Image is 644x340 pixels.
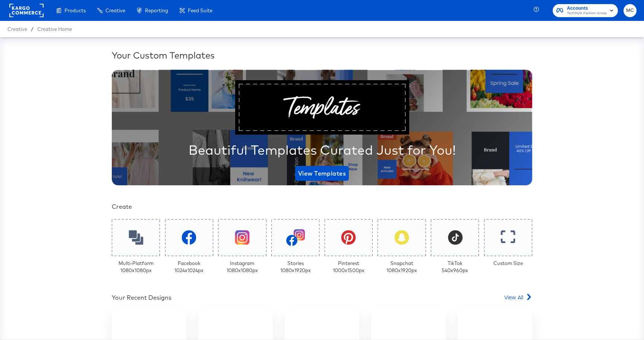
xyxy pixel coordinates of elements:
[442,260,468,274] div: TikTok 540 x 960 px
[504,293,523,301] span: View All
[624,4,637,17] button: MC
[189,141,456,159] div: Beautiful Templates Curated Just for You!
[567,4,607,12] span: Accounts
[112,202,532,211] div: Create
[298,168,346,179] span: View Templates
[112,49,532,62] div: Your Custom Templates
[112,293,171,302] div: Your Recent Designs
[174,260,203,274] div: Facebook 1024 x 1024 px
[280,260,311,274] div: Stories 1080 x 1920 px
[493,260,523,267] div: Custom Size
[567,10,607,16] span: TechStyle Fashion Group
[504,293,532,304] a: View All
[227,260,258,274] div: Instagram 1080 x 1080 px
[64,7,86,13] span: Products
[295,166,349,181] button: View Templates
[37,26,72,32] a: Creative Home
[626,6,634,15] span: MC
[553,4,618,17] button: AccountsTechStyle Fashion Group
[188,7,212,13] span: Feed Suite
[7,26,27,32] span: Creative
[333,260,364,274] div: Pinterest 1000 x 1500 px
[386,260,417,274] div: Snapchat 1080 x 1920 px
[27,26,37,32] span: /
[105,7,125,13] span: Creative
[145,7,168,13] span: Reporting
[119,260,154,274] div: Multi-Platform 1080 x 1080 px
